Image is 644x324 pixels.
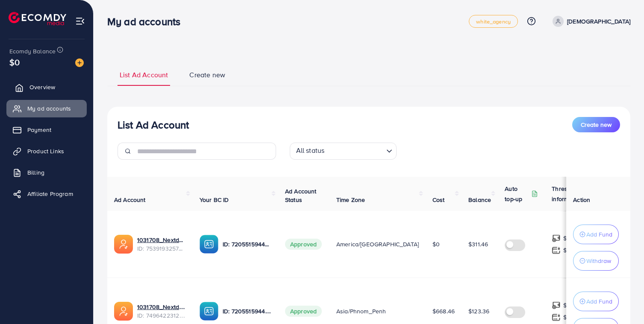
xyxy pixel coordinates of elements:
[137,303,186,320] div: <span class='underline'>1031708_Nextday</span></br>7496422312066220048
[586,296,612,306] p: Add Fund
[552,234,561,243] img: top-up amount
[75,58,84,67] img: image
[327,144,382,158] input: Search for option
[223,306,271,316] p: ID: 7205515944947466242
[573,251,619,271] button: Withdraw
[432,307,455,315] span: $668.46
[9,47,56,55] span: Ecomdy Balance
[29,83,55,91] span: Overview
[27,190,73,198] span: Affiliate Program
[137,236,186,253] div: <span class='underline'>1031708_Nextday_TTS</span></br>7539193257029550098
[114,302,133,321] img: ic-ads-acc.e4c84228.svg
[6,164,87,181] a: Billing
[505,184,529,204] p: Auto top-up
[6,79,87,96] a: Overview
[573,292,619,311] button: Add Fund
[189,70,225,80] span: Create new
[586,256,611,266] p: Withdraw
[75,16,85,26] img: menu
[336,307,386,315] span: Asia/Phnom_Penh
[552,246,561,255] img: top-up amount
[9,12,66,25] img: logo
[6,121,87,138] a: Payment
[336,196,365,204] span: Time Zone
[573,196,590,204] span: Action
[294,144,326,158] span: All status
[552,301,561,310] img: top-up amount
[114,235,133,254] img: ic-ads-acc.e4c84228.svg
[27,168,44,177] span: Billing
[468,307,489,315] span: $123.36
[469,15,518,28] a: white_agency
[468,196,491,204] span: Balance
[114,196,146,204] span: Ad Account
[285,187,317,204] span: Ad Account Status
[552,184,594,204] p: Threshold information
[9,56,20,68] span: $0
[6,185,87,202] a: Affiliate Program
[476,19,511,24] span: white_agency
[586,229,612,239] p: Add Fund
[6,143,87,160] a: Product Links
[432,240,440,248] span: $0
[285,239,322,250] span: Approved
[200,302,218,321] img: ic-ba-acc.ded83a64.svg
[200,196,229,204] span: Your BC ID
[581,120,612,129] span: Create new
[552,313,561,322] img: top-up amount
[290,143,397,160] div: Search for option
[27,104,71,113] span: My ad accounts
[107,15,187,28] h3: My ad accounts
[137,236,186,244] a: 1031708_Nextday_TTS
[468,240,488,248] span: $311.46
[549,16,630,27] a: [DEMOGRAPHIC_DATA]
[285,306,322,317] span: Approved
[336,240,419,248] span: America/[GEOGRAPHIC_DATA]
[608,286,638,318] iframe: Chat
[27,147,64,155] span: Product Links
[120,70,168,80] span: List Ad Account
[27,126,51,134] span: Payment
[223,239,271,249] p: ID: 7205515944947466242
[137,311,186,320] span: ID: 7496422312066220048
[137,244,186,253] span: ID: 7539193257029550098
[567,16,630,26] p: [DEMOGRAPHIC_DATA]
[200,235,218,254] img: ic-ba-acc.ded83a64.svg
[572,117,620,132] button: Create new
[432,196,445,204] span: Cost
[6,100,87,117] a: My ad accounts
[137,303,186,311] a: 1031708_Nextday
[118,119,189,131] h3: List Ad Account
[573,225,619,244] button: Add Fund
